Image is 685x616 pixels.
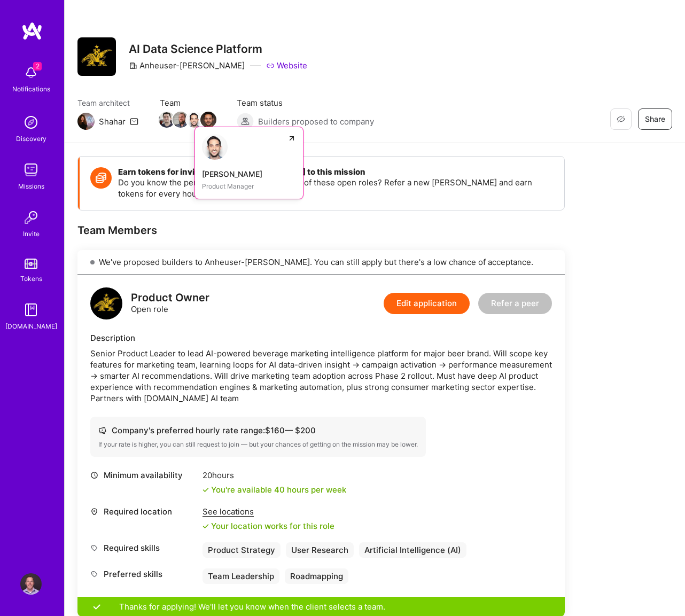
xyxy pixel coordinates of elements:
a: Rob Shapiro[PERSON_NAME]Product Manager [194,127,303,199]
i: icon Cash [98,426,106,434]
div: Product Strategy [203,542,281,558]
div: Open role [131,292,209,315]
div: 20 hours [203,470,346,481]
h4: Earn tokens for inviting a new [PERSON_NAME] to this mission [118,167,554,177]
div: Minimum availability [90,470,197,481]
i: icon ArrowUpRight [287,134,296,143]
span: Builders proposed to company [258,116,374,127]
a: Team Member Avatar [174,111,188,129]
div: Roadmapping [285,568,348,584]
div: Invite [23,228,40,239]
button: Edit application [384,293,470,314]
img: Team Member Avatar [186,112,203,128]
div: Company's preferred hourly rate range: $ 160 — $ 200 [98,425,418,436]
img: Rob Shapiro [202,134,228,160]
div: Tokens [20,273,42,284]
div: Notifications [12,83,50,95]
a: Team Member Avatar [160,111,174,129]
img: logo [21,21,43,41]
i: icon Tag [90,570,98,578]
span: Team [160,97,215,108]
i: icon Location [90,508,98,516]
a: Website [266,60,307,71]
img: Token icon [90,167,112,189]
div: [PERSON_NAME] [202,168,296,180]
div: Shahar [99,116,126,127]
img: Company Logo [77,37,116,76]
div: Product Owner [131,292,209,303]
img: Builders proposed to company [237,113,254,130]
img: Team Member Avatar [159,112,175,128]
i: icon EyeClosed [617,115,625,123]
div: Team Leadership [203,568,279,584]
i: icon Clock [90,471,98,479]
button: Refer a peer [478,293,552,314]
i: icon Tag [90,544,98,552]
img: Invite [20,207,42,228]
div: Required location [90,506,197,517]
i: icon Check [203,523,209,529]
div: If your rate is higher, you can still request to join — but your chances of getting on the missio... [98,440,418,449]
p: Do you know the perfect builder for one or more of these open roles? Refer a new [PERSON_NAME] an... [118,177,554,199]
img: Team Member Avatar [200,112,216,128]
img: teamwork [20,159,42,181]
a: Team Member Avatar [201,111,215,129]
span: Share [645,114,665,124]
div: Team Members [77,223,565,237]
div: Artificial Intelligence (AI) [359,542,466,558]
img: User Avatar [20,573,42,595]
img: logo [90,287,122,319]
img: bell [20,62,42,83]
div: Required skills [90,542,197,553]
div: Anheuser-[PERSON_NAME] [129,60,245,71]
i: icon CompanyGray [129,61,137,70]
i: icon Mail [130,117,138,126]
img: Team Member Avatar [173,112,189,128]
div: User Research [286,542,354,558]
i: icon Check [203,487,209,493]
span: Team status [237,97,374,108]
div: See locations [203,506,334,517]
div: We've proposed builders to Anheuser-[PERSON_NAME]. You can still apply but there's a low chance o... [77,250,565,275]
div: Missions [18,181,44,192]
img: tokens [25,259,37,269]
div: Preferred skills [90,568,197,580]
span: Team architect [77,97,138,108]
button: Share [638,108,672,130]
img: discovery [20,112,42,133]
span: 2 [33,62,42,71]
img: guide book [20,299,42,321]
div: Product Manager [202,181,296,192]
div: [DOMAIN_NAME] [5,321,57,332]
div: Description [90,332,552,344]
div: Senior Product Leader to lead AI-powered beverage marketing intelligence platform for major beer ... [90,348,552,404]
div: Your location works for this role [203,520,334,532]
a: User Avatar [18,573,44,595]
div: Discovery [16,133,46,144]
a: Team Member Avatar [188,111,201,129]
img: Team Architect [77,113,95,130]
div: You're available 40 hours per week [203,484,346,495]
h3: AI Data Science Platform [129,42,307,56]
